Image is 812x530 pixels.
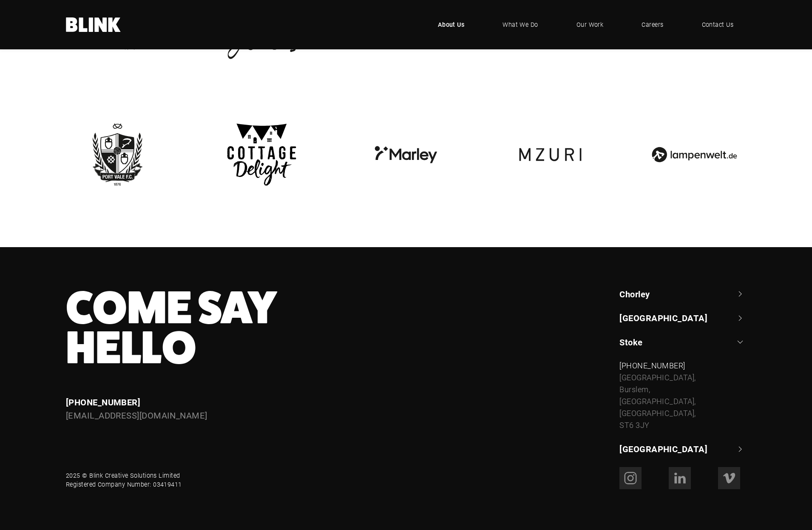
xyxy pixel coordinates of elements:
a: Careers [629,12,676,37]
a: [GEOGRAPHIC_DATA] [619,312,746,324]
img: Lampenwelt [643,103,746,206]
span: About Us [438,20,465,29]
a: Our Work [564,12,616,37]
img: Cottage Delight [210,103,313,206]
div: [GEOGRAPHIC_DATA], Burslem, [GEOGRAPHIC_DATA], [GEOGRAPHIC_DATA], ST6 3JY [619,372,746,431]
a: What We Do [490,12,551,37]
a: Chorley [619,288,746,300]
div: 2025 © Blink Creative Solutions Limited Registered Company Number: 03419411 [66,471,182,489]
a: About Us [425,12,477,37]
a: [PHONE_NUMBER] [619,360,685,370]
a: Stoke [619,336,746,348]
span: What We Do [503,20,538,29]
img: Mzuri [499,103,602,206]
div: Stoke [619,360,746,431]
a: [EMAIL_ADDRESS][DOMAIN_NAME] [66,410,207,421]
a: [PHONE_NUMBER] [66,396,140,407]
a: [GEOGRAPHIC_DATA] [619,443,746,455]
img: Marley [354,103,457,206]
span: Our Work [576,20,604,29]
span: Careers [642,20,663,29]
a: Home [66,17,121,32]
a: Contact Us [689,12,747,37]
h3: Come Say Hello [66,288,469,368]
img: Port Vale [66,103,169,206]
span: Contact Us [702,20,734,29]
